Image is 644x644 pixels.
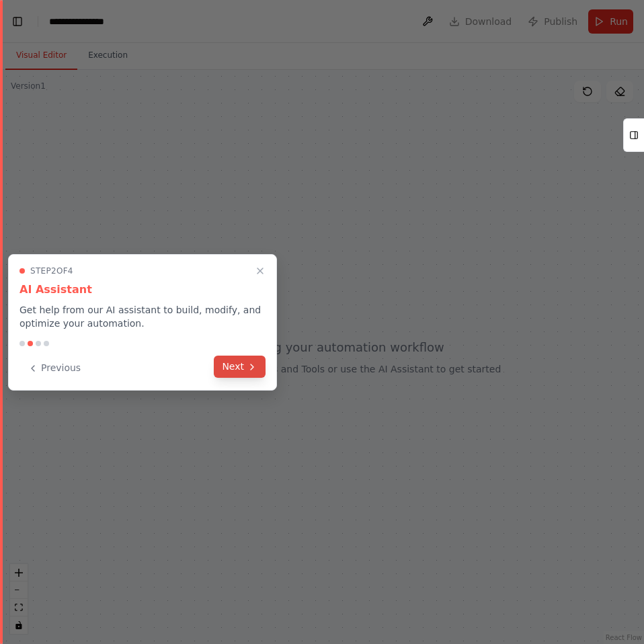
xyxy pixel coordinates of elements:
button: Close walkthrough [252,263,268,279]
button: Hide left sidebar [8,12,27,31]
h3: AI Assistant [19,282,266,298]
button: Previous [19,357,89,379]
button: Next [214,356,266,378]
p: Get help from our AI assistant to build, modify, and optimize your automation. [19,303,266,330]
span: Step 2 of 4 [30,266,73,276]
